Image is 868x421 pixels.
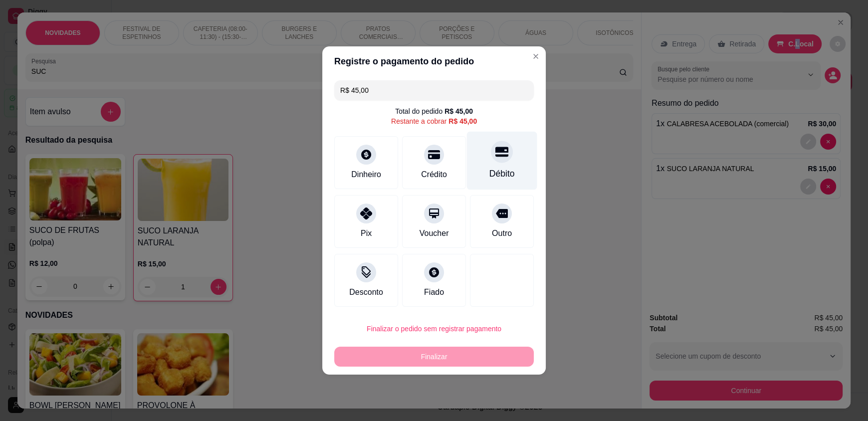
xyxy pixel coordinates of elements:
[334,319,534,339] button: Finalizar o pedido sem registrar pagamento
[322,46,546,76] header: Registre o pagamento do pedido
[340,80,528,100] input: Ex.: hambúrguer de cordeiro
[492,227,512,239] div: Outro
[351,169,381,181] div: Dinheiro
[448,116,477,126] div: R$ 45,00
[395,106,473,116] div: Total do pedido
[349,286,383,298] div: Desconto
[444,106,473,116] div: R$ 45,00
[361,227,372,239] div: Pix
[528,48,544,64] button: Close
[421,169,447,181] div: Crédito
[424,286,444,298] div: Fiado
[489,167,515,180] div: Débito
[391,116,477,126] div: Restante a cobrar
[420,227,449,239] div: Voucher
